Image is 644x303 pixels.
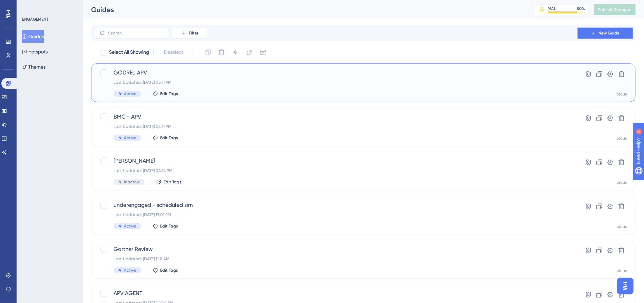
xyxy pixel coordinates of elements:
button: Themes [22,61,46,73]
span: Edit Tags [164,179,182,185]
div: 4 [48,3,50,9]
span: Edit Tags [160,135,178,141]
span: APV AGENT [114,289,558,297]
span: New Guide [599,30,620,36]
button: Edit Tags [156,179,182,185]
div: Last Updated: [DATE] 12:01 PM [114,212,558,218]
span: Active [124,223,136,229]
div: MAU [548,6,557,11]
span: Publish Changes [598,7,632,12]
span: Active [124,135,136,141]
button: Publish Changes [594,4,636,15]
button: Edit Tags [153,223,178,229]
div: picus [617,180,627,185]
div: Last Updated: [DATE] 05:11 PM [114,124,558,129]
span: Edit Tags [160,223,178,229]
input: Search [108,31,164,36]
button: Edit Tags [153,267,178,273]
span: Inactive [124,179,140,185]
div: Last Updated: [DATE] 04:14 PM [114,168,558,173]
span: BMC - APV [114,113,558,121]
span: Select All Showing [109,48,149,57]
span: Active [124,267,136,273]
iframe: UserGuiding AI Assistant Launcher [615,276,636,296]
span: Filter [189,30,198,36]
span: Edit Tags [160,267,178,273]
span: Deselect [164,48,183,57]
button: Edit Tags [153,91,178,97]
span: underengaged - scheduled sim [114,201,558,209]
span: [PERSON_NAME] [114,157,558,165]
span: GODREJ APV [114,69,558,77]
button: Deselect [158,46,189,59]
div: picus [617,91,627,97]
button: New Guide [578,28,633,39]
span: Active [124,91,136,97]
div: Guides [91,5,516,14]
button: Hotspots [22,46,48,58]
div: picus [617,268,627,273]
span: Need Help? [16,2,43,10]
div: ENGAGEMENT [22,17,48,22]
span: Edit Tags [160,91,178,97]
div: picus [617,224,627,229]
div: Last Updated: [DATE] 05:11 PM [114,80,558,85]
button: Filter [173,28,207,39]
div: 80 % [577,6,585,11]
button: Edit Tags [153,135,178,141]
button: Guides [22,30,44,43]
div: Last Updated: [DATE] 11:11 AM [114,256,558,262]
span: Gartner Review [114,245,558,253]
div: picus [617,135,627,141]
